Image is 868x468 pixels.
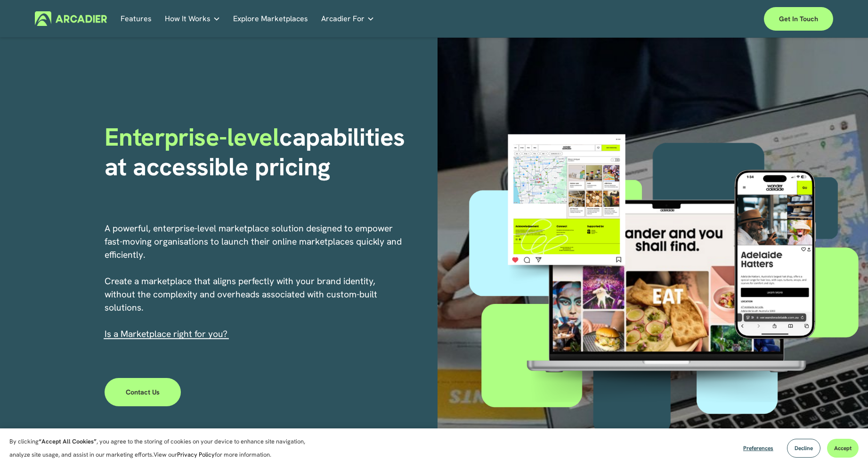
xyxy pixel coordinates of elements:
a: Privacy Policy [177,451,215,459]
span: Enterprise-level [105,121,280,153]
strong: capabilities at accessible pricing [105,121,412,182]
p: A powerful, enterprise-level marketplace solution designed to empower fast-moving organisations t... [105,222,403,341]
p: By clicking , you agree to the storing of cookies on your device to enhance site navigation, anal... [9,435,316,461]
button: Decline [787,439,820,458]
a: Features [121,11,152,26]
strong: “Accept All Cookies” [39,437,97,445]
a: s a Marketplace right for you? [107,328,227,340]
button: Preferences [736,439,780,458]
img: Arcadier [35,11,107,26]
span: I [105,328,227,340]
span: Arcadier For [321,12,365,25]
a: Explore Marketplaces [233,11,308,26]
iframe: Chat Widget [821,423,868,468]
div: Виджет чата [821,423,868,468]
a: Contact Us [105,378,181,406]
a: folder dropdown [321,11,374,26]
span: How It Works [165,12,211,25]
a: Get in touch [764,7,833,31]
span: Preferences [743,444,773,452]
span: Decline [795,444,813,452]
a: folder dropdown [165,11,220,26]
